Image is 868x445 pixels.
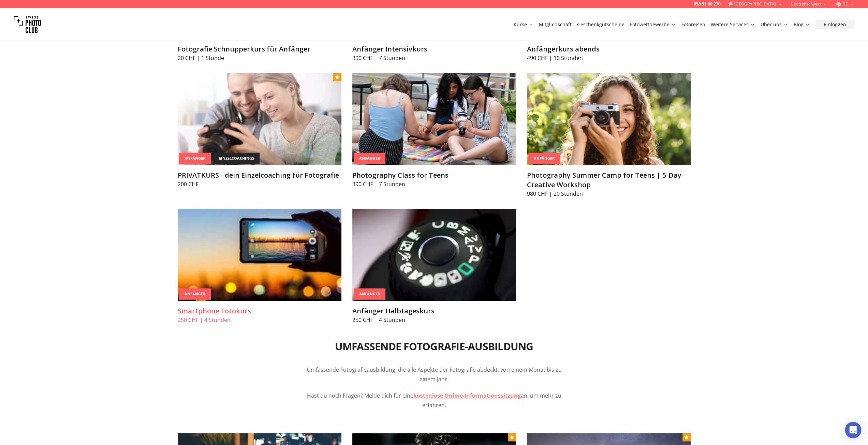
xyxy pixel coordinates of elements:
p: 390 CHF | 7 Stunden [352,54,516,62]
img: PRIVATKURS - dein Einzelcoaching für Fotografie [178,73,341,165]
a: Weitere Services [711,21,755,28]
a: Über uns [761,21,788,28]
h3: Fotografie Schnupperkurs für Anfänger [178,44,341,54]
div: Open Intercom Messenger [845,422,861,438]
img: Photography Class for Teens [352,73,516,165]
img: Photography Summer Camp for Teens | 5-Day Creative Workshop [527,73,691,165]
a: Mitgliedschaft [539,21,572,28]
div: Anfänger [179,288,211,300]
div: einzelcoachings [214,153,260,164]
a: Anfänger HalbtageskursAnfängerAnfänger Halbtageskurs250 CHF | 4 Stunden [352,209,516,324]
h2: Umfassende Fotografie-Ausbildung [335,340,533,353]
a: kostenlose Online-Informationssitzung [413,392,521,399]
h3: Anfänger Halbtageskurs [352,306,516,316]
p: 390 CHF | 7 Stunden [352,180,516,188]
button: Mitgliedschaft [536,20,574,29]
p: 250 CHF | 4 Stunden [352,316,516,324]
a: Photography Class for TeensAnfängerPhotography Class for Teens390 CHF | 7 Stunden [352,73,516,188]
a: Fotowettbewerbe [630,21,676,28]
a: Fotoreisen [681,21,705,28]
button: Geschenkgutscheine [574,20,627,29]
a: Photography Summer Camp for Teens | 5-Day Creative WorkshopAnfängerPhotography Summer Camp for Te... [527,73,691,198]
h3: Photography Class for Teens [352,170,516,180]
button: Über uns [758,20,791,29]
h3: Smartphone Fotokurs [178,306,341,316]
a: Blog [794,21,810,28]
a: Kurse [514,21,533,28]
button: Fotoreisen [679,20,708,29]
a: Geschenkgutscheine [577,21,624,28]
img: Smartphone Fotokurs [178,209,341,301]
p: Umfassende Fotografieausbildung, die alle Aspekte der Fotografie abdeckt, von einem Monat bis zu ... [303,365,565,384]
p: 250 CHF | 4 Stunden [178,316,341,324]
p: 490 CHF | 10 Stunden [527,54,691,62]
button: Blog [791,20,813,29]
p: 20 CHF | 1 Stunde [178,54,341,62]
a: PRIVATKURS - dein Einzelcoaching für FotografieAnfängereinzelcoachingsPRIVATKURS - dein Einzelcoa... [178,73,341,188]
h3: PRIVATKURS - dein Einzelcoaching für Fotografie [178,170,341,180]
button: Fotowettbewerbe [627,20,679,29]
p: 980 CHF | 20 Stunden [527,190,691,198]
div: Anfänger [354,153,385,164]
p: 200 CHF [178,180,341,188]
p: Hast du noch Fragen? Melde dich für eine an, um mehr zu erfahren. [303,391,565,410]
h3: Anfängerkurs abends [527,44,691,54]
button: Weitere Services [708,20,758,29]
div: Anfänger [354,288,385,300]
img: Anfänger Halbtageskurs [352,209,516,301]
div: Anfänger [528,153,560,164]
h3: Anfänger Intensivkurs [352,44,516,54]
a: Smartphone FotokursAnfängerSmartphone Fotokurs250 CHF | 4 Stunden [178,209,341,324]
div: Anfänger [179,153,211,164]
img: Swiss photo club [14,11,41,38]
a: 058 51 00 270 [694,1,721,7]
button: Kurse [511,20,536,29]
h3: Photography Summer Camp for Teens | 5-Day Creative Workshop [527,170,691,190]
button: Einloggen [815,20,854,29]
